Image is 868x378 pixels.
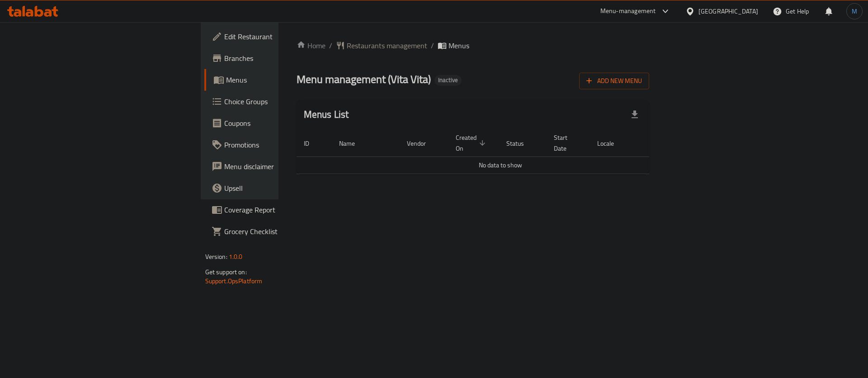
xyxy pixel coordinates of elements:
[205,266,247,278] span: Get support on:
[579,73,649,89] button: Add New Menu
[297,40,650,51] nav: breadcrumb
[204,156,346,177] a: Menu disclaimer
[554,132,579,154] span: Start Date
[204,47,346,69] a: Branches
[205,275,263,287] a: Support.OpsPlatform
[407,138,438,149] span: Vendor
[852,6,857,16] span: M
[205,251,227,263] span: Version:
[224,226,339,237] span: Grocery Checklist
[304,108,349,121] h2: Menus List
[224,31,339,42] span: Edit Restaurant
[624,104,646,125] div: Export file
[204,199,346,221] a: Coverage Report
[506,138,536,149] span: Status
[597,138,626,149] span: Locale
[347,40,427,51] span: Restaurants management
[224,139,339,150] span: Promotions
[204,91,346,112] a: Choice Groups
[479,159,522,171] span: No data to show
[204,221,346,242] a: Grocery Checklist
[297,129,704,174] table: enhanced table
[224,204,339,215] span: Coverage Report
[434,75,462,86] div: Inactive
[224,183,339,194] span: Upsell
[224,96,339,107] span: Choice Groups
[226,74,339,85] span: Menus
[204,26,346,47] a: Edit Restaurant
[304,138,321,149] span: ID
[204,112,346,134] a: Coupons
[297,69,431,89] span: Menu management ( Vita Vita )
[637,129,704,157] th: Actions
[204,69,346,91] a: Menus
[204,177,346,199] a: Upsell
[224,118,339,129] span: Coupons
[448,40,469,51] span: Menus
[456,132,488,154] span: Created On
[431,40,434,51] li: /
[339,138,367,149] span: Name
[204,134,346,156] a: Promotions
[434,76,462,84] span: Inactive
[600,6,656,17] div: Menu-management
[336,40,427,51] a: Restaurants management
[586,75,642,87] span: Add New Menu
[229,251,243,263] span: 1.0.0
[224,53,339,64] span: Branches
[224,161,339,172] span: Menu disclaimer
[698,6,758,16] div: [GEOGRAPHIC_DATA]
